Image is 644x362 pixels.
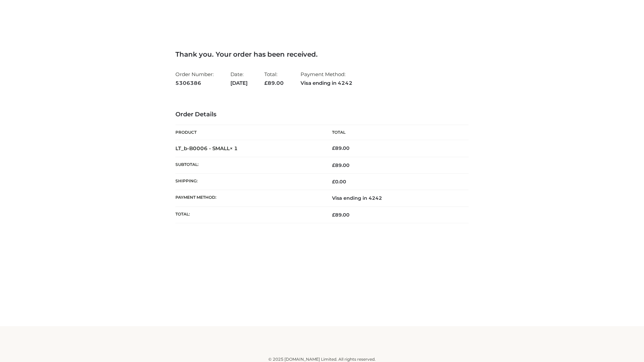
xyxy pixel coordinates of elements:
th: Product [175,125,322,140]
strong: [DATE] [230,79,248,87]
span: £ [332,179,335,185]
span: 89.00 [332,162,350,168]
bdi: 89.00 [332,145,350,151]
th: Total: [175,206,322,223]
span: 89.00 [332,212,350,218]
li: Order Number: [175,68,214,89]
th: Total [322,125,469,140]
th: Payment method: [175,190,322,206]
th: Subtotal: [175,157,322,173]
strong: × 1 [230,145,238,152]
strong: LT_b-B0006 - SMALL [175,145,238,152]
span: £ [332,145,335,151]
span: 89.00 [264,80,284,86]
li: Date: [230,68,248,89]
span: £ [264,80,268,86]
th: Shipping: [175,174,322,190]
strong: Visa ending in 4242 [301,79,353,87]
h3: Thank you. Your order has been received. [175,50,469,58]
li: Total: [264,68,284,89]
bdi: 0.00 [332,179,346,185]
strong: 5306386 [175,79,214,87]
td: Visa ending in 4242 [322,190,469,206]
li: Payment Method: [301,68,353,89]
h3: Order Details [175,111,469,118]
span: £ [332,162,335,168]
span: £ [332,212,335,218]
